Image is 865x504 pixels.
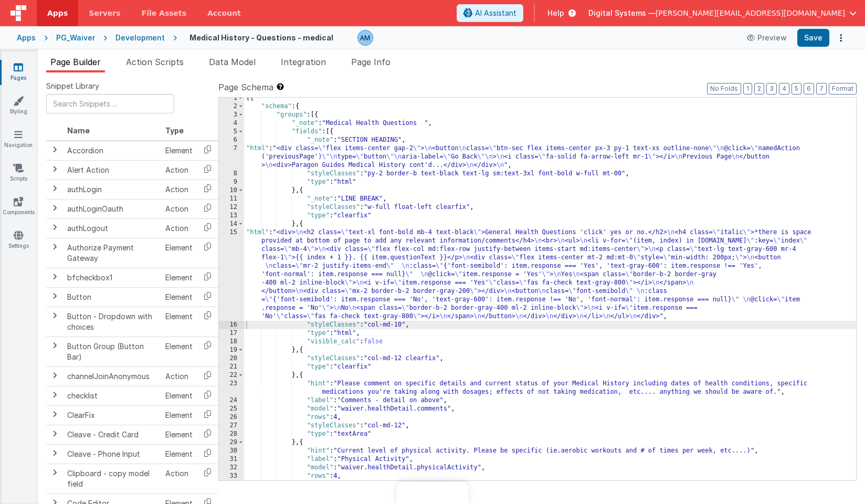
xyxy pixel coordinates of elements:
[588,8,656,18] span: Digital Systems —
[161,405,197,425] td: Element
[126,57,184,67] span: Action Scripts
[161,238,197,268] td: Element
[219,178,244,186] div: 9
[741,29,793,46] button: Preview
[115,33,165,43] div: Development
[475,8,516,18] span: AI Assistant
[218,81,273,93] span: Page Schema
[281,57,326,67] span: Integration
[219,405,244,413] div: 25
[50,57,101,67] span: Page Builder
[219,111,244,119] div: 3
[63,141,161,161] td: Accordion
[834,30,848,45] button: Options
[63,238,161,268] td: Authorize Payment Gateway
[63,160,161,180] td: Alert Action
[219,371,244,380] div: 22
[161,160,197,180] td: Action
[165,126,184,135] span: Type
[219,170,244,178] div: 8
[67,126,90,135] span: Name
[161,218,197,238] td: Action
[161,366,197,386] td: Action
[63,366,161,386] td: channelJoinAnonymous
[219,186,244,195] div: 10
[161,141,197,161] td: Element
[219,480,244,489] div: 34
[219,228,244,321] div: 15
[63,287,161,307] td: Button
[804,83,814,94] button: 6
[219,102,244,111] div: 2
[219,354,244,363] div: 20
[219,455,244,464] div: 31
[219,321,244,329] div: 16
[63,218,161,238] td: authLogout
[17,33,36,43] div: Apps
[63,268,161,287] td: bfcheckbox1
[219,136,244,144] div: 6
[743,83,752,94] button: 1
[219,220,244,228] div: 14
[161,425,197,444] td: Element
[219,396,244,405] div: 24
[779,83,789,94] button: 4
[766,83,777,94] button: 3
[219,363,244,371] div: 21
[588,8,857,18] button: Digital Systems — [PERSON_NAME][EMAIL_ADDRESS][DOMAIN_NAME]
[46,81,99,91] span: Snippet Library
[358,30,373,45] img: 82e8a68be27a4fca029c885efbeca2a8
[161,464,197,493] td: Action
[219,447,244,455] div: 30
[161,287,197,307] td: Element
[219,472,244,480] div: 33
[219,413,244,422] div: 26
[219,422,244,430] div: 27
[63,425,161,444] td: Cleave - Credit Card
[161,268,197,287] td: Element
[457,4,523,22] button: AI Assistant
[792,83,801,94] button: 5
[219,329,244,338] div: 17
[829,83,857,94] button: Format
[161,180,197,199] td: Action
[63,307,161,337] td: Button - Dropdown with choices
[161,307,197,337] td: Element
[219,128,244,136] div: 5
[219,195,244,203] div: 11
[656,8,845,18] span: [PERSON_NAME][EMAIL_ADDRESS][DOMAIN_NAME]
[161,386,197,405] td: Element
[219,430,244,438] div: 28
[397,482,469,504] iframe: Marker.io feedback button
[161,444,197,464] td: Element
[219,212,244,220] div: 13
[816,83,827,94] button: 7
[63,199,161,218] td: authLoginOauth
[63,386,161,405] td: checklist
[63,405,161,425] td: ClearFix
[219,380,244,396] div: 23
[797,29,829,47] button: Save
[351,57,391,67] span: Page Info
[46,94,174,113] input: Search Snippets ...
[63,464,161,493] td: Clipboard - copy model field
[89,8,120,18] span: Servers
[219,94,244,102] div: 1
[219,338,244,346] div: 18
[142,8,187,18] span: File Assets
[161,337,197,366] td: Element
[707,83,741,94] button: No Folds
[209,57,256,67] span: Data Model
[219,438,244,447] div: 29
[56,33,95,43] div: PG_Waiver
[63,444,161,464] td: Cleave - Phone Input
[219,203,244,212] div: 12
[219,346,244,354] div: 19
[219,119,244,128] div: 4
[161,199,197,218] td: Action
[63,337,161,366] td: Button Group (Button Bar)
[219,464,244,472] div: 32
[189,34,333,41] h4: Medical History - Questions - medical
[754,83,764,94] button: 2
[63,180,161,199] td: authLogin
